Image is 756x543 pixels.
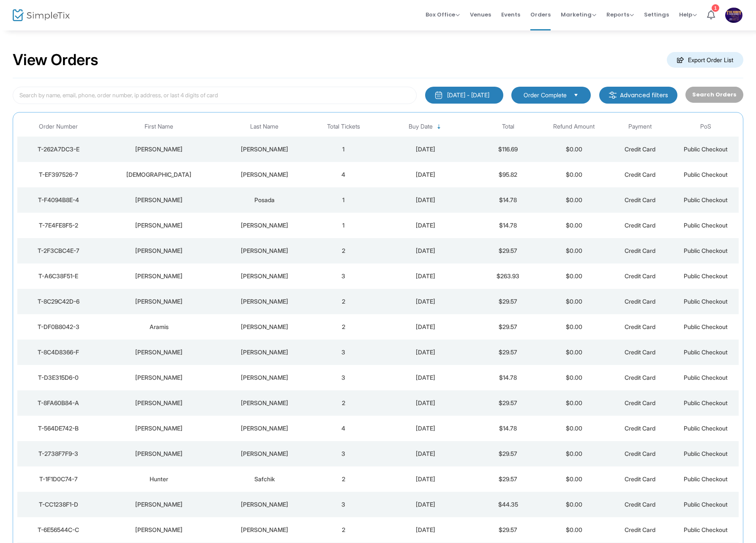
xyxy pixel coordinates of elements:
span: Public Checkout [684,145,728,153]
div: 8/20/2025 [379,500,473,509]
div: T-8C4D8366-F [19,348,98,357]
span: Public Checkout [684,425,728,432]
td: $0.00 [541,289,607,314]
td: $29.57 [475,314,541,340]
td: 2 [311,289,377,314]
div: T-EF397526-7 [19,170,98,179]
td: 2 [311,238,377,263]
span: Credit Card [625,298,655,305]
td: 3 [311,263,377,289]
td: $0.00 [541,390,607,416]
span: Order Complete [524,91,567,99]
div: Corey [102,272,216,280]
td: $0.00 [541,466,607,492]
div: 8/20/2025 [379,399,473,407]
td: $29.57 [475,238,541,263]
div: 1 [712,4,719,12]
span: Sortable [436,123,442,130]
div: Suris [220,170,308,179]
span: Credit Card [625,323,655,330]
td: $0.00 [541,365,607,390]
span: Venues [470,4,491,25]
div: Torres [220,297,308,306]
button: [DATE] - [DATE] [425,87,503,104]
div: Rocco [102,500,216,509]
div: Posada [220,196,308,204]
span: First Name [145,123,173,130]
div: Damion [102,247,216,255]
div: T-262A7DC3-E [19,145,98,154]
td: $14.78 [475,416,541,441]
div: 8/20/2025 [379,323,473,331]
div: 8/20/2025 [379,170,473,179]
td: 3 [311,340,377,365]
div: T-564DE742-B [19,424,98,433]
th: Total Tickets [311,117,377,137]
div: 8/20/2025 [379,348,473,357]
div: 8/20/2025 [379,475,473,483]
td: 3 [311,492,377,517]
div: T-8C29C42D-6 [19,297,98,306]
td: $0.00 [541,263,607,289]
td: $29.57 [475,466,541,492]
td: 1 [311,187,377,213]
span: Settings [644,4,669,25]
th: Refund Amount [541,117,607,137]
div: LaFreniere [220,145,308,154]
input: Search by name, email, phone, order number, ip address, or last 4 digits of card [13,87,417,104]
span: Public Checkout [684,348,728,356]
div: Jesus [102,170,216,179]
td: 4 [311,162,377,187]
span: PoS [700,123,711,130]
div: T-2F3CBC4E-7 [19,247,98,255]
td: $29.57 [475,340,541,365]
div: T-8FA60B84-A [19,399,98,407]
td: $29.57 [475,517,541,543]
td: $0.00 [541,213,607,238]
div: 8/20/2025 [379,247,473,255]
div: T-CC1238F1-D [19,500,98,509]
img: monthly [434,91,443,99]
div: Moya [220,450,308,458]
span: Public Checkout [684,501,728,508]
td: 2 [311,390,377,416]
td: $0.00 [541,416,607,441]
td: 3 [311,441,377,466]
td: $44.35 [475,492,541,517]
div: Joaquin [102,424,216,433]
div: 8/20/2025 [379,221,473,230]
td: 2 [311,517,377,543]
td: $116.69 [475,137,541,162]
td: 1 [311,213,377,238]
div: David [102,348,216,357]
span: Box Office [426,11,460,19]
td: $0.00 [541,187,607,213]
span: Credit Card [625,526,655,533]
div: Hunter [102,475,216,483]
span: Public Checkout [684,171,728,178]
div: T-DF0B8042-3 [19,323,98,331]
td: $0.00 [541,238,607,263]
span: Marketing [561,11,596,19]
span: Payment [628,123,652,130]
span: Credit Card [625,425,655,432]
span: Credit Card [625,145,655,153]
td: $29.57 [475,289,541,314]
div: T-2738F7F9-3 [19,450,98,458]
div: Baldassarre [220,500,308,509]
div: Ruiz [220,348,308,357]
span: Order Number [39,123,78,130]
m-button: Advanced filters [599,87,677,104]
td: $0.00 [541,340,607,365]
td: $14.78 [475,187,541,213]
span: Credit Card [625,348,655,356]
div: Corey [102,221,216,230]
td: $95.82 [475,162,541,187]
div: 8/20/2025 [379,373,473,382]
span: Public Checkout [684,450,728,457]
span: Public Checkout [684,298,728,305]
td: $0.00 [541,314,607,340]
div: Marla [102,373,216,382]
div: Neufeld [220,373,308,382]
div: Ryan [102,450,216,458]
